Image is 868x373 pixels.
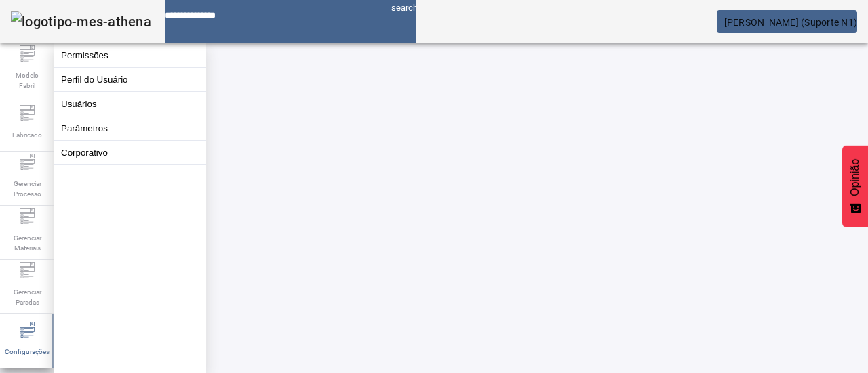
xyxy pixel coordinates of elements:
[724,17,858,28] font: [PERSON_NAME] (Suporte N1)
[11,11,151,32] img: logotipo-mes-athena
[54,68,206,91] button: Perfil do Usuário
[849,159,861,196] font: Opinião
[61,74,128,85] font: Perfil do Usuário
[54,116,206,140] button: Parâmetros
[54,43,206,67] button: Permissões
[5,348,50,355] font: Configurações
[61,123,108,133] font: Parâmetros
[14,180,41,198] font: Gerenciar Processo
[12,131,42,139] font: Fabricado
[14,234,41,252] font: Gerenciar Materiais
[842,146,868,227] button: Feedback - Mostrar pesquisa
[61,99,97,109] font: Usuários
[16,72,39,89] font: Modelo Fabril
[54,92,206,116] button: Usuários
[61,148,108,158] font: Corporativo
[54,141,206,164] button: Corporativo
[14,288,41,306] font: Gerenciar Paradas
[61,50,108,60] font: Permissões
